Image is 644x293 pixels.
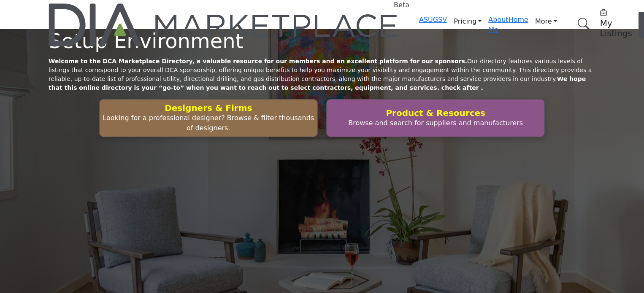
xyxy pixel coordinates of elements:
[102,103,315,113] h2: Designers & Firms
[569,13,595,35] a: Search
[102,113,315,133] p: Looking for a professional designer? Browse & filter thousands of designers.
[326,99,545,137] button: Product & Resources Browse and search for suppliers and manufacturers
[488,16,508,34] a: About Me
[329,118,542,128] p: Browse and search for suppliers and manufacturers
[600,8,632,38] div: My Listings
[528,15,564,28] a: More
[49,57,595,92] p: Our directory features various levels of listings that correspond to your overall DCA sponsorship...
[49,58,467,65] strong: Welcome to the DCA Marketplace Directory, a valuable resource for our members and an excellent pl...
[509,16,528,24] a: Home
[99,99,318,137] button: Designers & Firms Looking for a professional designer? Browse & filter thousands of designers.
[600,18,632,38] h5: My Listings
[49,3,399,46] img: Site Logo
[419,16,447,24] a: ASUGSV
[49,75,586,91] strong: We hope that this online directory is your “go-to” when you want to reach out to select contracto...
[394,1,409,9] h6: Beta
[49,3,399,46] a: Beta
[447,15,488,28] a: Pricing
[329,108,542,118] h2: Product & Resources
